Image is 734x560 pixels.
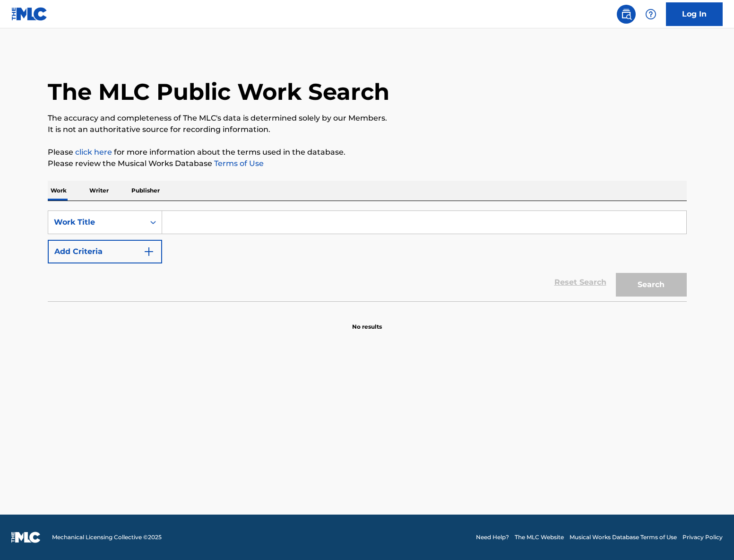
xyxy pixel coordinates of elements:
a: The MLC Website [515,533,564,542]
p: No results [352,311,382,331]
iframe: Chat Widget [687,515,734,560]
div: Help [641,5,660,24]
p: Writer [86,181,112,201]
p: It is not an authoritative source for recording information. [48,124,687,135]
a: Musical Works Database Terms of Use [570,533,677,542]
a: Terms of Use [212,159,264,168]
img: logo [11,532,41,543]
a: click here [75,148,112,157]
p: Work [48,181,69,201]
p: Please review the Musical Works Database [48,158,687,169]
p: The accuracy and completeness of The MLC's data is determined solely by our Members. [48,113,687,124]
p: Publisher [129,181,163,201]
img: MLC Logo [11,7,48,21]
a: Need Help? [476,533,509,542]
span: Mechanical Licensing Collective © 2025 [52,533,162,542]
img: search [621,9,632,20]
form: Search Form [48,210,687,301]
a: Log In [666,2,723,26]
img: help [645,9,656,20]
div: Work Title [54,217,139,228]
a: Privacy Policy [682,533,723,542]
p: Please for more information about the terms used in the database. [48,147,687,158]
h1: The MLC Public Work Search [48,78,389,106]
img: 9d2ae6d4665cec9f34b9.svg [143,246,155,257]
a: Public Search [617,5,636,24]
button: Add Criteria [48,240,162,263]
